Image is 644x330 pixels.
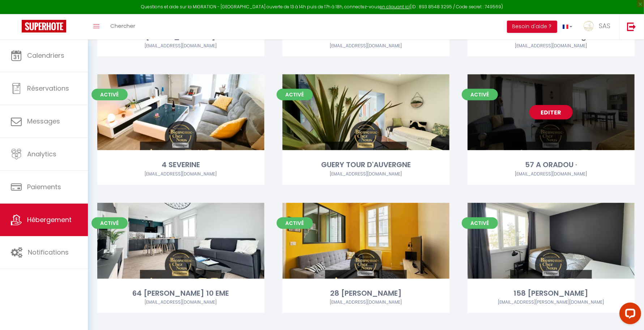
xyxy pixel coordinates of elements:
[277,89,313,100] span: Activé
[91,89,128,100] span: Activé
[27,182,61,191] span: Paiements
[91,217,128,229] span: Activé
[97,159,264,170] div: 4 SEVERINE
[468,288,635,299] div: 158 [PERSON_NAME]
[380,4,410,10] a: en cliquant ici
[282,288,449,299] div: 28 [PERSON_NAME]
[468,159,635,170] div: 57 A ORADOU ·
[97,43,264,49] div: Airbnb
[27,84,69,93] span: Réservations
[97,288,264,299] div: 64 [PERSON_NAME] 10 EME
[578,14,619,39] a: ... SAS
[27,117,60,126] span: Messages
[97,171,264,178] div: Airbnb
[344,105,388,120] a: Editer
[22,20,66,32] img: Super Booking
[282,159,449,170] div: GUERY TOUR D'AUVERGNE
[507,21,557,33] button: Besoin d'aide ?
[27,51,64,60] span: Calendriers
[282,299,449,306] div: Airbnb
[468,171,635,178] div: Airbnb
[462,217,498,229] span: Activé
[159,105,202,120] a: Editer
[529,234,573,248] a: Editer
[282,171,449,178] div: Airbnb
[529,105,573,120] a: Editer
[627,22,636,31] img: logout
[468,299,635,306] div: Airbnb
[105,14,141,39] a: Chercher
[468,43,635,49] div: Airbnb
[27,149,56,159] span: Analytics
[110,22,135,30] span: Chercher
[28,248,69,257] span: Notifications
[159,234,202,248] a: Editer
[282,43,449,49] div: Airbnb
[583,21,594,31] img: ...
[614,300,644,330] iframe: LiveChat chat widget
[462,89,498,100] span: Activé
[27,215,72,224] span: Hébergement
[97,299,264,306] div: Airbnb
[344,234,388,248] a: Editer
[599,21,610,30] span: SAS
[277,217,313,229] span: Activé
